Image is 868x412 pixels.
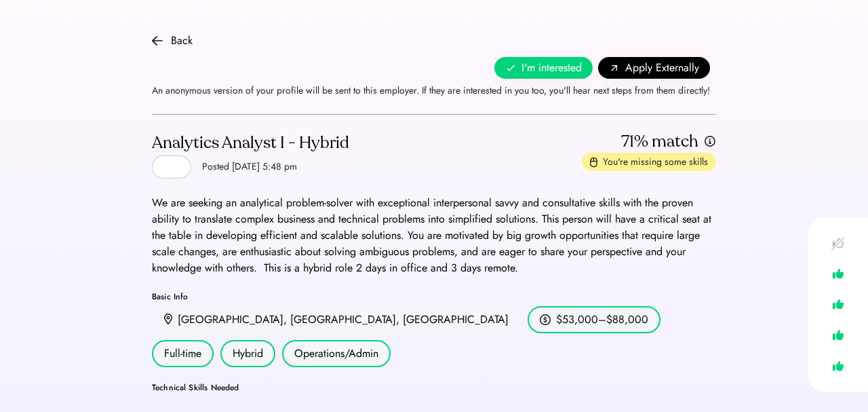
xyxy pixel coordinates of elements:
[220,340,275,367] div: Hybrid
[161,159,177,175] img: yH5BAEAAAAALAAAAAABAAEAAAIBRAA7
[152,340,214,367] div: Full-time
[621,131,698,153] div: 71% match
[603,155,708,169] div: You're missing some skills
[598,57,710,79] button: Apply Externally
[704,135,716,148] img: info.svg
[829,356,848,376] img: like.svg
[152,79,710,98] div: An anonymous version of your profile will be sent to this employer. If they are interested in you...
[178,312,509,328] div: [GEOGRAPHIC_DATA], [GEOGRAPHIC_DATA], [GEOGRAPHIC_DATA]
[829,233,848,253] img: like-crossed-out.svg
[556,312,648,328] div: $53,000–$88,000
[202,160,297,174] div: Posted [DATE] 5:48 pm
[590,157,597,168] img: missing-skills.svg
[152,383,716,392] div: Technical Skills Needed
[829,295,848,314] img: like.svg
[521,60,582,76] span: I'm interested
[152,132,349,154] div: Analytics Analyst I - Hybrid
[540,314,551,326] img: money.svg
[282,340,391,367] div: Operations/Admin
[152,195,716,276] div: We are seeking an analytical problem-solver with exceptional interpersonal savvy and consultative...
[164,314,172,325] img: location.svg
[152,35,163,46] img: arrow-back.svg
[625,60,699,76] span: Apply Externally
[829,264,848,284] img: like.svg
[494,57,593,79] button: I'm interested
[152,293,716,301] div: Basic Info
[171,33,193,49] div: Back
[829,325,848,345] img: like.svg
